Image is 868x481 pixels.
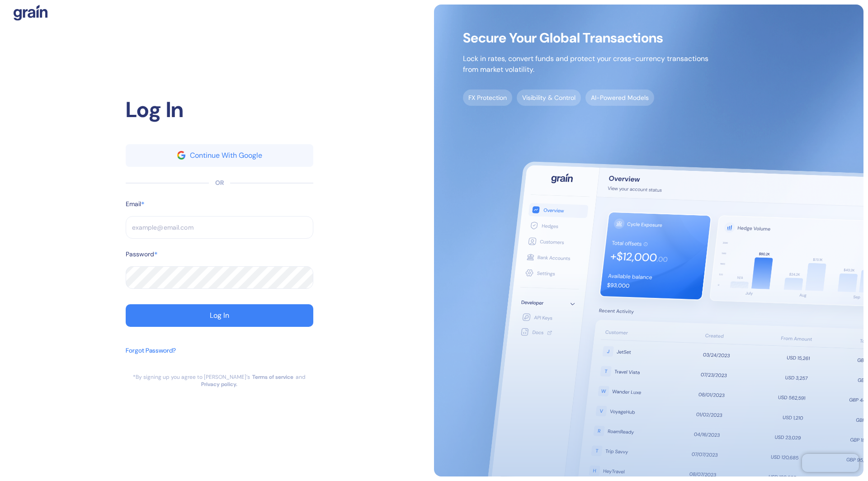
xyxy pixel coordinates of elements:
[463,90,512,106] span: FX Protection
[434,5,863,476] img: signup-main-image
[126,144,313,167] button: googleContinue With Google
[126,250,154,259] label: Password
[463,33,708,42] span: Secure Your Global Transactions
[252,373,293,381] a: Terms of service
[126,304,313,327] button: Log In
[463,53,708,75] p: Lock in rates, convert funds and protect your cross-currency transactions from market volatility.
[177,151,185,159] img: google
[802,454,859,472] iframe: Chatra live chat
[126,94,313,126] div: Log In
[126,199,141,209] label: Email
[126,341,176,373] button: Forgot Password?
[517,90,581,106] span: Visibility & Control
[215,178,224,188] div: OR
[126,216,313,239] input: example@email.com
[190,152,262,159] div: Continue With Google
[585,90,654,106] span: AI-Powered Models
[126,346,176,355] div: Forgot Password?
[210,312,229,319] div: Log In
[201,381,237,388] a: Privacy policy.
[296,373,306,381] div: and
[133,373,250,381] div: *By signing up you agree to [PERSON_NAME]’s
[14,5,47,21] img: logo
